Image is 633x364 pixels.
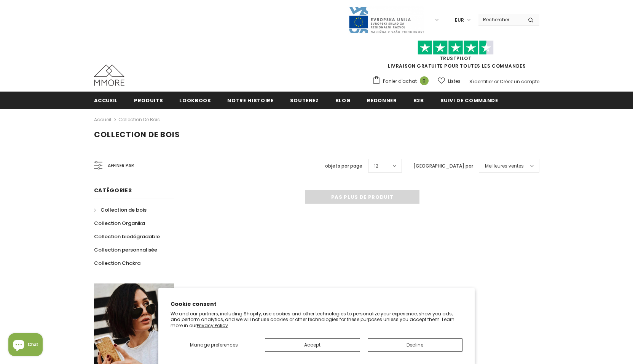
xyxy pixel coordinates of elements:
[94,129,180,140] span: Collection de bois
[118,116,160,123] a: Collection de bois
[94,92,118,109] a: Accueil
[448,78,461,85] span: Listes
[94,187,132,194] span: Catégories
[500,78,539,85] a: Créez un compte
[372,76,432,87] a: Panier d'achat 0
[413,162,473,170] label: [GEOGRAPHIC_DATA] par
[94,65,124,86] img: Cas MMORE
[6,333,45,358] inbox-online-store-chat: Shopify online store chat
[134,97,163,104] span: Produits
[197,322,228,329] a: Privacy Policy
[227,92,273,109] a: Notre histoire
[227,97,273,104] span: Notre histoire
[179,92,211,109] a: Lookbook
[485,162,524,170] span: Meilleures ventes
[440,55,472,62] a: TrustPilot
[335,97,351,104] span: Blog
[190,342,238,348] span: Manage preferences
[94,256,140,270] a: Collection Chakra
[494,78,499,85] span: or
[335,92,351,109] a: Blog
[367,97,397,104] span: Redonner
[94,246,157,253] span: Collection personnalisée
[179,97,211,104] span: Lookbook
[325,162,362,170] label: objets par page
[374,162,378,170] span: 12
[94,217,145,230] a: Collection Organika
[94,230,160,243] a: Collection biodégradable
[134,92,163,109] a: Produits
[418,40,494,55] img: Faites confiance aux étoiles pilotes
[440,92,498,109] a: Suivi de commande
[440,97,498,104] span: Suivi de commande
[290,92,319,109] a: soutenez
[94,220,145,227] span: Collection Organika
[100,206,147,214] span: Collection de bois
[94,203,147,217] a: Collection de bois
[478,14,522,25] input: Search Site
[438,74,461,88] a: Listes
[290,97,319,104] span: soutenez
[171,300,463,308] h2: Cookie consent
[348,16,424,23] a: Javni Razpis
[108,161,134,170] span: Affiner par
[171,311,463,329] p: We and our partners, including Shopify, use cookies and other technologies to personalize your ex...
[469,78,493,85] a: S'identifier
[368,338,463,352] button: Decline
[367,92,397,109] a: Redonner
[94,260,140,267] span: Collection Chakra
[348,6,424,34] img: Javni Razpis
[383,78,417,85] span: Panier d'achat
[372,44,539,69] span: LIVRAISON GRATUITE POUR TOUTES LES COMMANDES
[413,97,424,104] span: B2B
[94,97,118,104] span: Accueil
[171,338,257,352] button: Manage preferences
[94,233,160,240] span: Collection biodégradable
[265,338,360,352] button: Accept
[94,115,111,124] a: Accueil
[94,243,157,256] a: Collection personnalisée
[420,76,429,85] span: 0
[455,16,464,24] span: EUR
[413,92,424,109] a: B2B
